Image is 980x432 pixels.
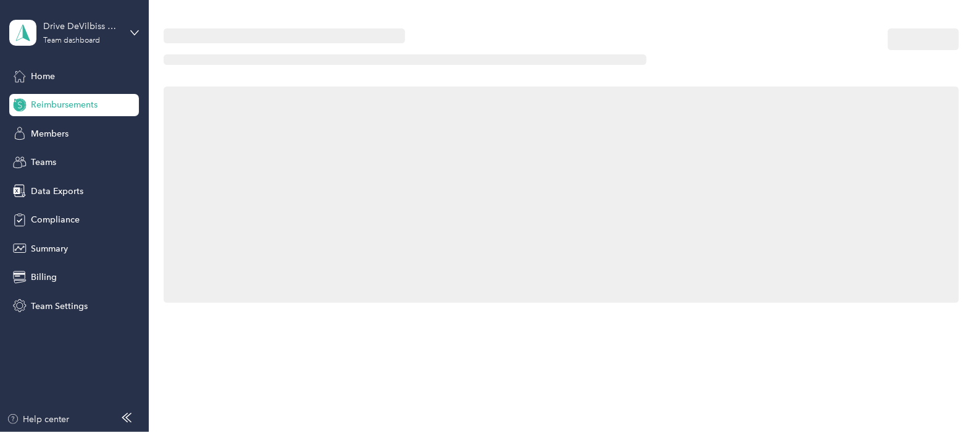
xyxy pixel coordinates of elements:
[31,300,88,313] span: Team Settings
[911,363,980,432] iframe: Everlance-gr Chat Button Frame
[31,127,69,140] span: Members
[43,37,100,44] div: Team dashboard
[31,242,68,255] span: Summary
[31,213,80,226] span: Compliance
[31,156,56,169] span: Teams
[43,20,120,33] div: Drive DeVilbiss Healthcare
[31,98,98,111] span: Reimbursements
[31,70,55,83] span: Home
[31,185,83,198] span: Data Exports
[7,413,70,426] button: Help center
[31,271,57,284] span: Billing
